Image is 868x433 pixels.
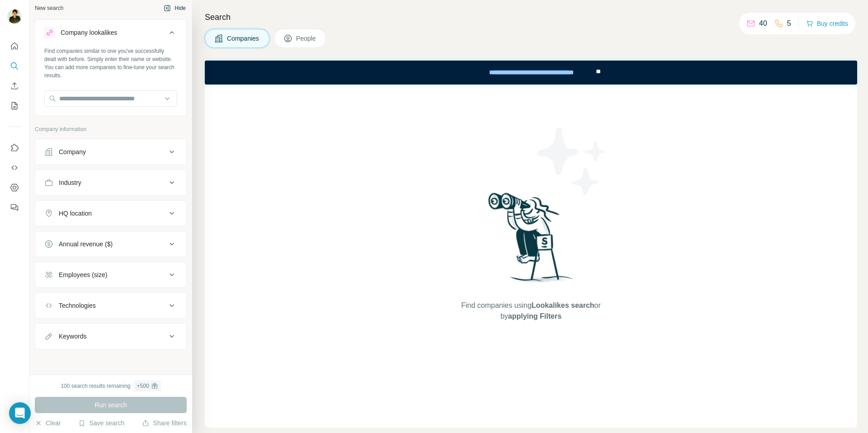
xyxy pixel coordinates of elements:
span: applying Filters [508,312,561,320]
div: Employees (size) [59,270,107,279]
div: HQ location [59,209,92,218]
button: Company [35,141,186,163]
p: Company information [35,125,187,133]
div: + 500 [137,382,149,390]
button: Hide [157,1,192,15]
div: Industry [59,178,81,187]
button: Industry [35,172,186,193]
button: Clear [35,419,61,428]
button: Technologies [35,295,186,316]
button: Search [7,58,22,74]
span: People [296,34,317,43]
div: Open Intercom Messenger [9,402,31,424]
div: Company [59,147,86,156]
img: Surfe Illustration - Stars [531,121,613,202]
button: Quick start [7,38,22,54]
h4: Search [205,11,857,24]
button: Save search [78,419,124,428]
div: 100 search results remaining [61,381,160,391]
span: Find companies using or by [458,300,603,322]
button: Keywords [35,325,186,347]
button: Feedback [7,199,22,216]
span: Lookalikes search [532,301,594,309]
p: 5 [787,18,791,29]
div: Keywords [59,332,86,341]
button: Annual revenue ($) [35,233,186,255]
img: Avatar [7,9,22,24]
button: Enrich CSV [7,78,22,94]
div: Company lookalikes [61,28,117,37]
div: Find companies similar to one you've successfully dealt with before. Simply enter their name or w... [44,47,177,80]
button: Dashboard [7,179,22,196]
div: Technologies [59,301,96,310]
button: HQ location [35,202,186,224]
img: Surfe Illustration - Woman searching with binoculars [484,190,578,291]
iframe: Banner [205,61,857,85]
button: Use Surfe API [7,160,22,176]
span: Companies [227,34,260,43]
button: Company lookalikes [35,22,186,47]
p: 40 [759,18,767,29]
button: My lists [7,98,22,114]
div: Annual revenue ($) [59,240,113,249]
button: Use Surfe on LinkedIn [7,140,22,156]
div: New search [35,4,63,12]
button: Employees (size) [35,264,186,286]
button: Share filters [142,419,187,428]
button: Buy credits [806,17,848,30]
